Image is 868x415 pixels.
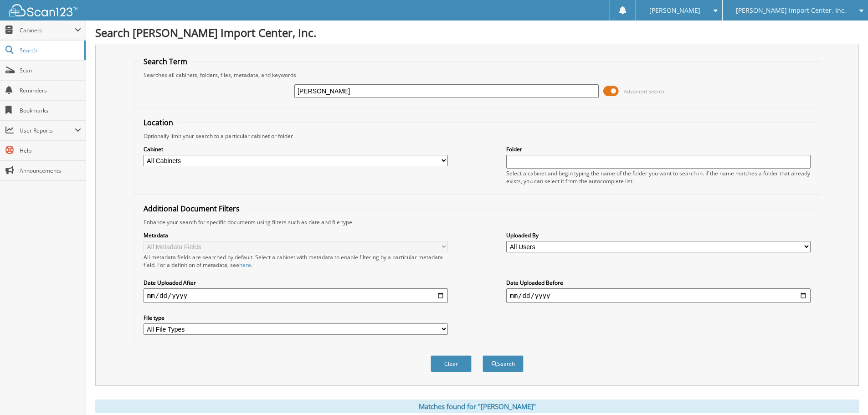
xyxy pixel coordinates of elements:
label: Uploaded By [506,231,811,239]
span: Announcements [20,167,81,174]
div: Enhance your search for specific documents using filters such as date and file type. [139,218,815,226]
div: Select a cabinet and begin typing the name of the folder you want to search in. If the name match... [506,169,811,185]
label: Cabinet [144,145,448,153]
label: Date Uploaded After [144,279,448,287]
label: Folder [506,145,811,153]
span: Search [20,46,80,54]
span: User Reports [20,127,75,134]
span: [PERSON_NAME] [649,8,700,13]
span: Reminders [20,87,81,94]
label: Metadata [144,231,448,239]
label: Date Uploaded Before [506,279,811,287]
span: Bookmarks [20,107,81,114]
div: Matches found for "[PERSON_NAME]" [95,400,859,413]
label: File type [144,314,448,322]
span: Scan [20,67,81,74]
span: [PERSON_NAME] Import Center, Inc. [736,8,846,13]
a: here [239,261,251,269]
legend: Location [139,118,178,128]
legend: Search Term [139,56,192,67]
span: Cabinets [20,26,75,34]
div: Optionally limit your search to a particular cabinet or folder [139,132,815,140]
img: scan123-logo-white.svg [9,4,77,16]
div: All metadata fields are searched by default. Select a cabinet with metadata to enable filtering b... [144,253,448,269]
button: Clear [431,355,472,372]
legend: Additional Document Filters [139,204,244,214]
span: Help [20,147,81,154]
h1: Search [PERSON_NAME] Import Center, Inc. [95,25,859,40]
span: Advanced Search [624,88,664,95]
input: end [506,288,811,303]
button: Search [483,355,524,372]
input: start [144,288,448,303]
div: Searches all cabinets, folders, files, metadata, and keywords [139,71,815,79]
